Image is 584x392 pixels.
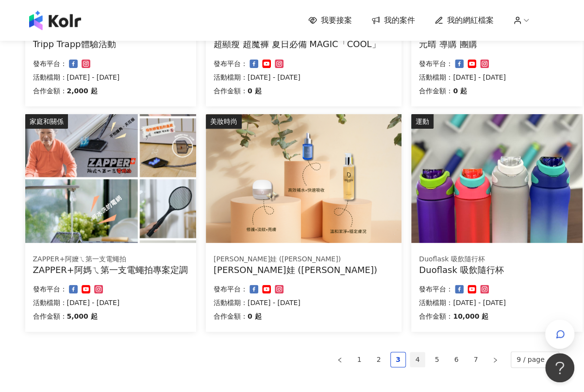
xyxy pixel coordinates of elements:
[419,255,574,264] div: Duoflask 吸飲隨行杯
[33,283,67,295] p: 發布平台：
[545,353,574,382] iframe: Help Scout Beacon - Open
[411,114,434,129] div: 運動
[214,38,394,50] div: 超顯瘦 超魔褲 夏日必備 MAGIC「COOL」
[29,11,81,30] img: logo
[430,352,444,367] a: 5
[214,58,248,69] p: 發布平台：
[390,352,406,367] li: 3
[67,310,98,322] p: 5,000 起
[419,58,453,69] p: 發布平台：
[391,352,405,367] a: 3
[214,283,248,295] p: 發布平台：
[419,310,453,322] p: 合作金額：
[206,114,401,243] img: Diva 神級修護組合
[214,310,248,322] p: 合作金額：
[371,352,386,367] a: 2
[25,114,196,243] img: ZAPPER+阿媽ㄟ第一支電蠅拍專案定調
[410,352,425,367] a: 4
[332,352,348,367] button: left
[214,297,394,308] p: 活動檔期：[DATE] - [DATE]
[449,352,464,367] li: 6
[419,71,574,83] p: 活動檔期：[DATE] - [DATE]
[33,85,67,97] p: 合作金額：
[248,310,262,322] p: 0 起
[308,15,352,26] a: 我要接案
[419,283,453,295] p: 發布平台：
[449,352,464,367] a: 6
[33,297,188,308] p: 活動檔期：[DATE] - [DATE]
[411,114,582,243] img: Duoflask 吸飲隨行杯
[453,85,467,97] p: 0 起
[371,15,415,26] a: 我的案件
[487,352,503,367] li: Next Page
[453,310,488,322] p: 10,000 起
[511,351,559,368] div: Page Size
[351,352,367,367] li: 1
[434,15,494,26] a: 我的網紅檔案
[206,114,242,129] div: 美妝時尚
[337,357,343,363] span: left
[384,15,415,26] span: 我的案件
[447,15,494,26] span: 我的網紅檔案
[487,352,503,367] button: right
[214,264,394,276] div: [PERSON_NAME]娃 ([PERSON_NAME])
[248,85,262,97] p: 0 起
[33,310,67,322] p: 合作金額：
[492,357,498,363] span: right
[33,255,188,264] div: ZAPPER+阿嬤ㄟ第一支電蠅拍
[214,71,394,83] p: 活動檔期：[DATE] - [DATE]
[429,352,445,367] li: 5
[67,85,98,97] p: 2,000 起
[33,38,188,50] div: Tripp Trapp體驗活動
[33,58,67,69] p: 發布平台：
[419,297,574,308] p: 活動檔期：[DATE] - [DATE]
[419,38,574,50] div: 元晴 導購 團購
[419,264,574,276] div: Duoflask 吸飲隨行杯
[332,352,348,367] li: Previous Page
[33,264,188,276] div: ZAPPER+阿媽ㄟ第一支電蠅拍專案定調
[214,85,248,97] p: 合作金額：
[410,352,425,367] li: 4
[25,114,68,129] div: 家庭和關係
[468,352,483,367] a: 7
[419,85,453,97] p: 合作金額：
[214,255,394,264] div: [PERSON_NAME]娃 ([PERSON_NAME])
[321,15,352,26] span: 我要接案
[33,71,188,83] p: 活動檔期：[DATE] - [DATE]
[468,352,484,367] li: 7
[352,352,367,367] a: 1
[517,352,553,367] span: 9 / page
[371,352,386,367] li: 2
